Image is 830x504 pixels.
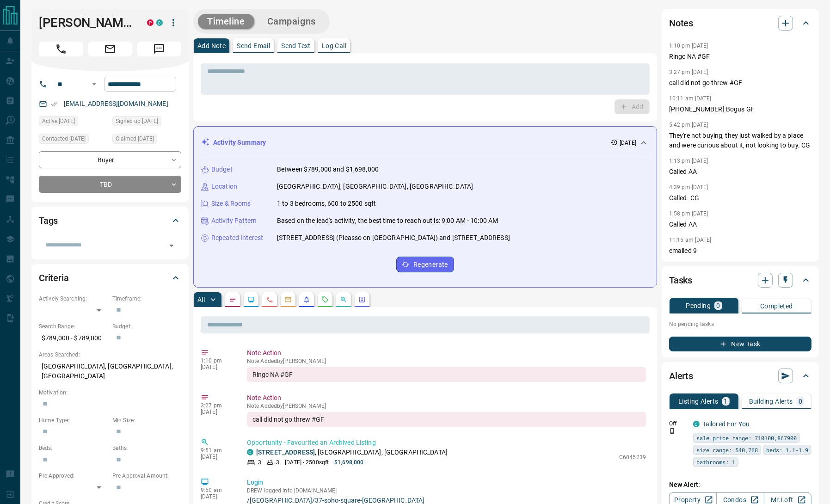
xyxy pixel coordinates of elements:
[669,246,812,256] p: emailed 9
[89,79,100,90] button: Open
[716,302,720,309] p: 0
[760,303,793,309] p: Completed
[112,472,181,480] p: Pre-Approval Amount:
[334,458,363,467] p: $1,698,000
[669,69,708,75] p: 3:27 pm [DATE]
[112,295,181,303] p: Timeframe:
[39,472,108,480] p: Pre-Approved:
[749,398,793,405] p: Building Alerts
[39,116,108,129] div: Sun Jun 29 2025
[39,42,83,56] span: Call
[39,209,181,232] div: Tags
[277,233,510,243] p: [STREET_ADDRESS] (Picasso on [GEOGRAPHIC_DATA]) and [STREET_ADDRESS]
[396,257,454,272] button: Regenerate
[284,296,292,303] svg: Emails
[247,358,646,364] p: Note Added by [PERSON_NAME]
[39,331,108,346] p: $789,000 - $789,000
[669,193,812,203] p: Called. CG
[266,296,273,303] svg: Calls
[277,165,379,174] p: Between $789,000 and $1,698,000
[197,43,226,49] p: Add Note
[197,296,205,303] p: All
[669,365,812,387] div: Alerts
[276,458,279,467] p: 3
[201,493,233,500] p: [DATE]
[321,296,329,303] svg: Requests
[669,122,708,128] p: 5:42 pm [DATE]
[211,216,257,226] p: Activity Pattern
[322,43,346,49] p: Log Call
[201,364,233,370] p: [DATE]
[198,14,254,29] button: Timeline
[669,269,812,291] div: Tasks
[247,367,646,382] div: Ringc NA #GF
[669,167,812,177] p: Called AA
[696,445,758,455] span: size range: 540,768
[201,487,233,493] p: 9:50 am
[39,151,181,168] div: Buyer
[678,398,719,405] p: Listing Alerts
[229,296,236,303] svg: Notes
[201,409,233,415] p: [DATE]
[247,487,646,494] p: DREW logged into [DOMAIN_NAME]
[39,134,108,147] div: Tue Nov 12 2024
[247,412,646,427] div: call did not go threw #GF
[620,139,636,147] p: [DATE]
[799,398,802,405] p: 0
[112,444,181,452] p: Baths:
[112,116,181,129] div: Wed May 17 2023
[669,104,812,114] p: [PHONE_NUMBER] Bogus GF
[39,15,133,30] h1: [PERSON_NAME]
[247,449,253,455] div: condos.ca
[201,357,233,364] p: 1:10 pm
[39,322,108,331] p: Search Range:
[201,447,233,454] p: 9:51 am
[201,402,233,409] p: 3:27 pm
[39,270,69,285] h2: Criteria
[247,296,255,303] svg: Lead Browsing Activity
[39,416,108,424] p: Home Type:
[669,273,692,288] h2: Tasks
[669,131,812,150] p: They're not buying, they just walked by a place and were curious about it, not looking to buy. CG
[696,433,797,443] span: sale price range: 710100,867900
[39,176,181,193] div: TBD
[42,117,75,126] span: Active [DATE]
[237,43,270,49] p: Send Email
[39,267,181,289] div: Criteria
[669,158,708,164] p: 1:13 pm [DATE]
[669,337,812,351] button: New Task
[201,454,233,460] p: [DATE]
[39,359,181,384] p: [GEOGRAPHIC_DATA], [GEOGRAPHIC_DATA], [GEOGRAPHIC_DATA]
[42,134,86,143] span: Contacted [DATE]
[281,43,311,49] p: Send Text
[669,210,708,217] p: 1:58 pm [DATE]
[669,184,708,191] p: 4:39 pm [DATE]
[669,16,693,31] h2: Notes
[669,220,812,229] p: Called AA
[277,216,498,226] p: Based on the lead's activity, the best time to reach out is: 9:00 AM - 10:00 AM
[116,117,158,126] span: Signed up [DATE]
[165,239,178,252] button: Open
[693,421,700,427] div: condos.ca
[39,444,108,452] p: Beds:
[669,317,812,331] p: No pending tasks
[137,42,181,56] span: Message
[247,497,646,504] a: /[GEOGRAPHIC_DATA]/37-soho-square-[GEOGRAPHIC_DATA]
[669,95,712,102] p: 10:11 am [DATE]
[247,478,646,487] p: Login
[277,182,473,191] p: [GEOGRAPHIC_DATA], [GEOGRAPHIC_DATA], [GEOGRAPHIC_DATA]
[303,296,310,303] svg: Listing Alerts
[211,199,251,209] p: Size & Rooms
[669,52,812,61] p: Ringc NA #GF
[277,199,376,209] p: 1 to 3 bedrooms, 600 to 2500 sqft
[766,445,808,455] span: beds: 1.1-1.9
[64,100,168,107] a: [EMAIL_ADDRESS][DOMAIN_NAME]
[256,448,448,457] p: , [GEOGRAPHIC_DATA], [GEOGRAPHIC_DATA]
[247,393,646,403] p: Note Action
[258,14,325,29] button: Campaigns
[669,480,812,490] p: New Alert:
[39,213,58,228] h2: Tags
[211,165,233,174] p: Budget
[669,43,708,49] p: 1:10 pm [DATE]
[39,295,108,303] p: Actively Searching:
